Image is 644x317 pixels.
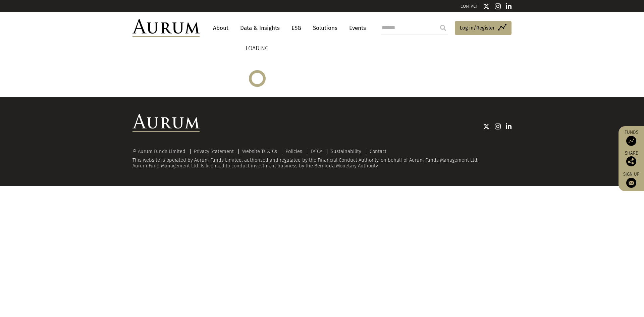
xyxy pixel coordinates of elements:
[622,151,641,166] div: Share
[194,148,234,154] a: Privacy Statement
[626,156,636,166] img: Share this post
[622,129,641,146] a: Funds
[246,44,269,53] p: LOADING
[483,3,490,10] img: Twitter icon
[506,3,512,10] img: Linkedin icon
[311,148,322,154] a: FATCA
[132,19,200,37] img: Aurum
[495,3,501,10] img: Instagram icon
[626,178,636,188] img: Sign up to our newsletter
[436,21,450,35] input: Submit
[346,22,366,34] a: Events
[210,22,232,34] a: About
[495,123,501,130] img: Instagram icon
[622,171,641,188] a: Sign up
[132,149,189,154] div: © Aurum Funds Limited
[626,136,636,146] img: Access Funds
[455,21,512,35] a: Log in/Register
[461,4,478,9] a: CONTACT
[460,24,495,32] span: Log in/Register
[242,148,277,154] a: Website Ts & Cs
[132,114,200,132] img: Aurum Logo
[370,148,386,154] a: Contact
[331,148,361,154] a: Sustainability
[506,123,512,130] img: Linkedin icon
[237,22,283,34] a: Data & Insights
[132,149,512,169] div: This website is operated by Aurum Funds Limited, authorised and regulated by the Financial Conduc...
[288,22,305,34] a: ESG
[310,22,341,34] a: Solutions
[285,148,302,154] a: Policies
[483,123,490,130] img: Twitter icon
